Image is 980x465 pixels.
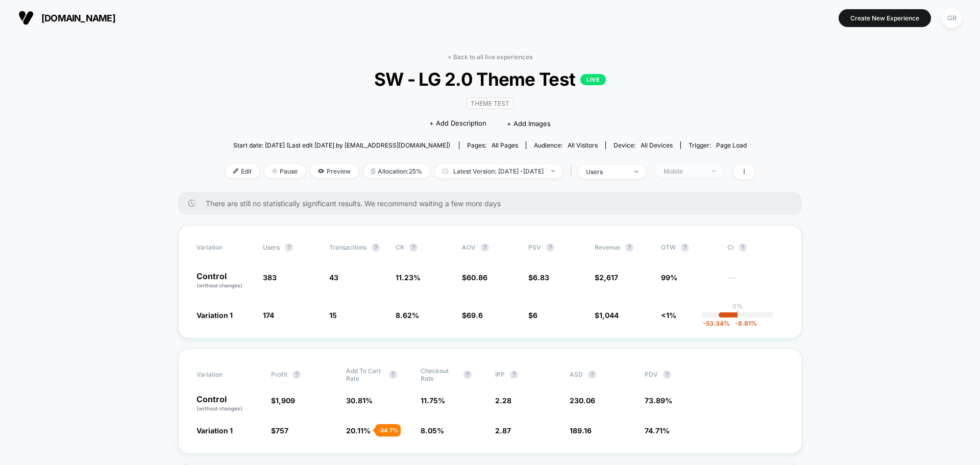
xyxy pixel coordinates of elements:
button: GR [939,8,965,29]
span: 69.6 [467,311,483,320]
span: $ [595,273,618,282]
span: Device: [605,141,680,149]
span: | [568,164,578,179]
img: Visually logo [18,10,34,26]
span: Variation 1 [197,426,233,435]
span: Variation 1 [197,311,233,320]
span: 2,617 [599,273,618,282]
span: Latest Version: [DATE] - [DATE] [435,164,562,178]
span: IPP [495,371,505,378]
span: Profit [271,371,287,378]
img: calendar [443,168,448,174]
button: ? [510,371,518,379]
span: Transactions [329,243,366,251]
button: ? [681,243,689,252]
div: Audience: [534,141,598,149]
div: Trigger: [689,141,747,149]
span: CI [727,243,783,252]
span: Preview [310,164,358,178]
button: ? [663,371,671,379]
p: | [737,310,739,317]
span: 189.16 [570,426,592,435]
div: Mobile [664,167,704,175]
span: Page Load [716,141,747,149]
span: 43 [329,273,338,282]
span: OTW [661,243,717,252]
span: 11.23 % [396,273,421,282]
span: 74.71 % [645,426,670,435]
button: [DOMAIN_NAME] [15,10,118,26]
span: 757 [276,426,288,435]
div: - 34.7 % [375,424,401,436]
span: 2.28 [495,396,511,405]
img: end [551,170,555,172]
img: edit [233,168,238,174]
button: ? [285,243,293,252]
span: 6 [533,311,537,320]
span: (without changes) [197,282,242,288]
span: 73.89 % [645,396,672,405]
img: end [634,170,638,173]
button: ? [625,243,633,252]
p: Control [197,272,253,289]
button: ? [546,243,554,252]
span: 15 [329,311,337,320]
span: users [263,243,280,251]
span: Start date: [DATE] (Last edit [DATE] by [EMAIL_ADDRESS][DOMAIN_NAME]) [233,141,450,149]
span: --- [727,275,783,289]
span: -8.81 % [730,320,757,327]
span: AOV [462,243,476,251]
span: $ [271,426,288,435]
img: end [272,168,277,174]
button: ? [739,243,747,252]
span: 230.06 [570,396,595,405]
span: PDV [645,371,658,378]
button: Create New Experience [839,9,931,27]
span: 2.87 [495,426,511,435]
button: ? [389,371,397,379]
span: $ [462,273,487,282]
span: all devices [641,141,673,149]
a: < Back to all live experiences [448,53,532,61]
button: ? [372,243,380,252]
span: SW - LG 2.0 Theme Test [252,68,728,90]
span: 20.11 % [346,426,371,435]
button: ? [588,371,596,379]
span: all pages [492,141,518,149]
span: Variation [197,367,253,382]
span: Variation [197,243,253,252]
span: 8.05 % [421,426,444,435]
div: Pages: [467,141,518,149]
span: -53.34 % [703,320,730,327]
span: [DOMAIN_NAME] [41,13,115,23]
span: $ [271,396,295,405]
span: 60.86 [467,273,487,282]
span: All Visitors [568,141,598,149]
span: $ [528,311,537,320]
span: (without changes) [197,405,242,411]
p: 0% [732,302,743,310]
div: GR [942,8,962,28]
span: Theme Test [466,97,514,109]
span: 30.81 % [346,396,373,405]
span: $ [595,311,619,320]
img: end [712,170,716,172]
p: Control [197,395,261,412]
span: Pause [264,164,305,178]
img: rebalance [371,168,375,174]
span: 1,909 [276,396,295,405]
span: 8.62 % [396,311,419,320]
span: ASD [570,371,583,378]
span: $ [528,273,549,282]
span: PSV [528,243,541,251]
span: There are still no statistically significant results. We recommend waiting a few more days [206,199,781,208]
span: <1% [661,311,676,320]
span: Allocation: 25% [363,164,430,178]
span: 99% [661,273,677,282]
span: Revenue [595,243,620,251]
div: users [586,168,627,176]
span: + Add Images [507,119,551,128]
button: ? [481,243,489,252]
span: Add To Cart Rate [346,367,384,382]
p: LIVE [580,74,606,85]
